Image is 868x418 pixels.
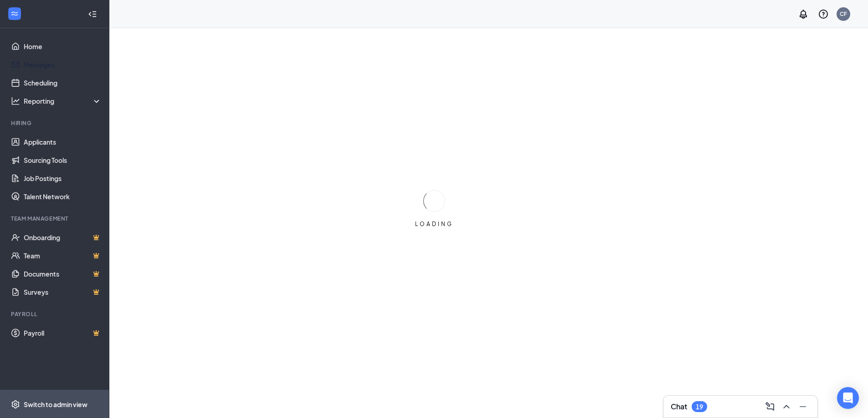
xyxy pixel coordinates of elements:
svg: Collapse [88,10,97,19]
button: ChevronUp [779,399,794,414]
a: OnboardingCrown [24,228,102,247]
a: TeamCrown [24,247,102,265]
a: Talent Network [24,187,102,206]
div: Payroll [11,310,100,318]
a: DocumentsCrown [24,265,102,283]
h3: Chat [671,402,687,412]
a: Applicants [24,133,102,151]
a: SurveysCrown [24,283,102,301]
button: ComposeMessage [763,399,777,414]
svg: Settings [11,400,20,409]
svg: Minimize [797,401,808,412]
svg: Notifications [798,9,809,20]
svg: Analysis [11,96,20,106]
svg: QuestionInfo [818,9,829,20]
a: Sourcing Tools [24,151,102,169]
div: LOADING [411,220,457,228]
div: CF [840,10,847,18]
a: Scheduling [24,74,102,92]
div: Hiring [11,119,100,127]
svg: WorkstreamLogo [10,9,19,18]
div: 19 [696,403,703,411]
a: Job Postings [24,169,102,187]
button: Minimize [796,399,810,414]
div: Team Management [11,215,100,222]
div: Switch to admin view [24,400,87,409]
a: PayrollCrown [24,324,102,342]
svg: ComposeMessage [765,401,776,412]
div: Open Intercom Messenger [837,387,859,409]
a: Messages [24,55,102,74]
svg: ChevronUp [781,401,792,412]
div: Reporting [24,96,102,106]
a: Home [24,37,102,55]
